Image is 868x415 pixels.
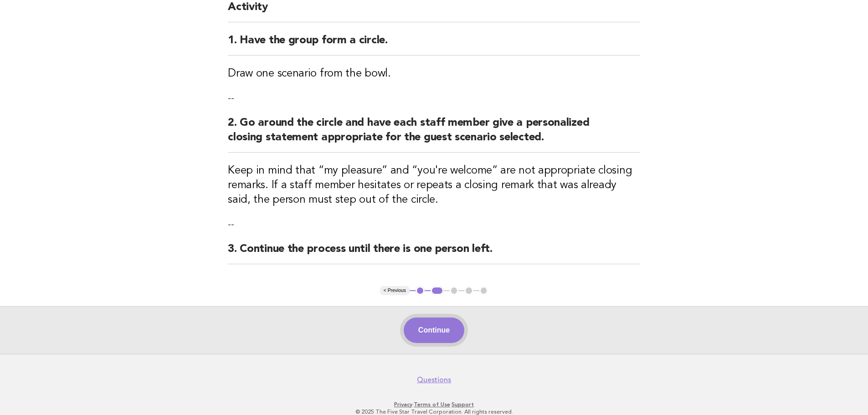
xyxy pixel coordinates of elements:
[228,242,640,264] h2: 3. Continue the process until there is one person left.
[228,164,640,207] h3: Keep in mind that “my pleasure” and “you're welcome” are not appropriate closing remarks. If a st...
[228,92,640,105] p: --
[155,401,713,408] p: · ·
[417,375,451,384] a: Questions
[380,286,410,295] button: < Previous
[452,401,474,408] a: Support
[228,218,640,231] p: --
[228,67,640,81] h3: Draw one scenario from the bowl.
[228,116,640,153] h2: 2. Go around the circle and have each staff member give a personalized closing statement appropri...
[404,318,464,343] button: Continue
[414,401,450,408] a: Terms of Use
[394,401,412,408] a: Privacy
[228,33,640,56] h2: 1. Have the group form a circle.
[416,286,425,295] button: 1
[431,286,444,295] button: 2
